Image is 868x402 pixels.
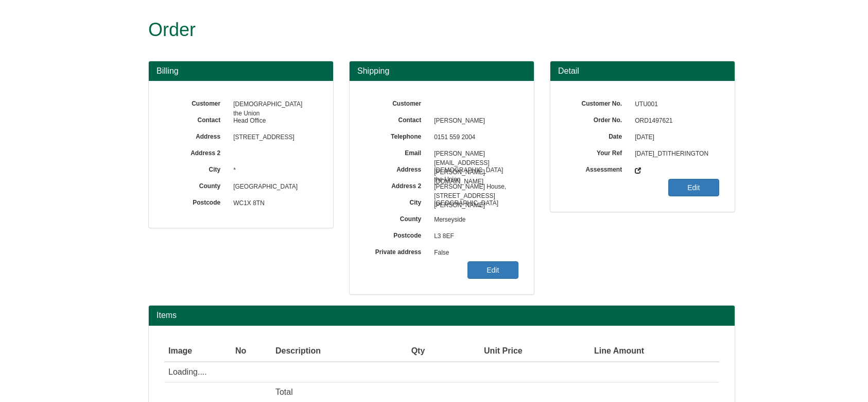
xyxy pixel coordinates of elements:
[365,129,429,141] label: Telephone
[668,179,719,196] a: Edit
[429,113,518,129] span: [PERSON_NAME]
[231,341,271,362] th: No
[630,113,719,129] span: ORD1497621
[365,179,429,191] label: Address 2
[365,113,429,125] label: Contact
[164,179,228,191] label: County
[365,228,429,240] label: Postcode
[164,162,228,174] label: City
[566,96,630,108] label: Customer No.
[164,146,228,158] label: Address 2
[429,245,518,261] span: False
[365,195,429,207] label: City
[365,146,429,158] label: Email
[271,341,383,362] th: Description
[164,362,719,382] td: Loading....
[164,341,231,362] th: Image
[429,179,518,195] span: [PERSON_NAME] House, [STREET_ADDRESS][PERSON_NAME]
[429,228,518,245] span: L3 8EF
[630,129,719,146] span: [DATE]
[467,261,518,279] a: Edit
[429,341,526,362] th: Unit Price
[566,129,630,141] label: Date
[566,162,630,174] label: Assessment
[527,341,648,362] th: Line Amount
[164,129,228,141] label: Address
[164,113,228,125] label: Contact
[429,129,518,146] span: 0151 559 2004
[228,129,318,146] span: [STREET_ADDRESS]
[228,179,318,195] span: [GEOGRAPHIC_DATA]
[164,96,228,108] label: Customer
[157,311,727,320] h2: Items
[164,195,228,207] label: Postcode
[630,96,719,113] span: UTU001
[157,66,325,76] h3: Billing
[228,96,318,113] span: [DEMOGRAPHIC_DATA] the Union
[365,245,429,257] label: Private address
[558,66,727,76] h3: Detail
[383,341,429,362] th: Qty
[566,113,630,125] label: Order No.
[228,113,318,129] span: Head Office
[357,66,526,76] h3: Shipping
[630,146,719,162] span: [DATE]_DTITHERINGTON
[429,195,518,212] span: [GEOGRAPHIC_DATA]
[429,212,518,228] span: Merseyside
[566,146,630,158] label: Your Ref
[429,162,518,179] span: [DEMOGRAPHIC_DATA] the Union
[429,146,518,162] span: [PERSON_NAME][EMAIL_ADDRESS][PERSON_NAME][DOMAIN_NAME]
[365,96,429,108] label: Customer
[365,162,429,174] label: Address
[148,20,697,40] h1: Order
[365,212,429,224] label: County
[228,195,318,212] span: WC1X 8TN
